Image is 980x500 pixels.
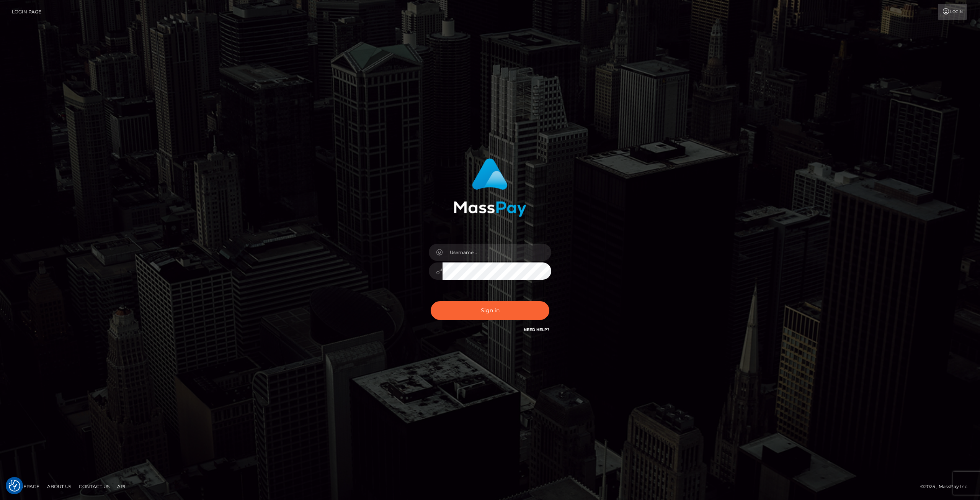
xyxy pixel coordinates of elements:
div: © 2025 , MassPay Inc. [920,482,974,491]
a: Need Help? [524,327,549,332]
img: MassPay Login [454,158,526,217]
a: Login [938,4,967,20]
a: Contact Us [76,480,113,492]
a: Homepage [8,480,42,492]
button: Sign in [431,301,549,320]
button: Consent Preferences [9,480,20,492]
input: Username... [443,244,551,261]
a: About Us [44,480,74,492]
a: Login Page [12,4,41,20]
a: API [114,480,129,492]
img: Revisit consent button [9,480,20,492]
